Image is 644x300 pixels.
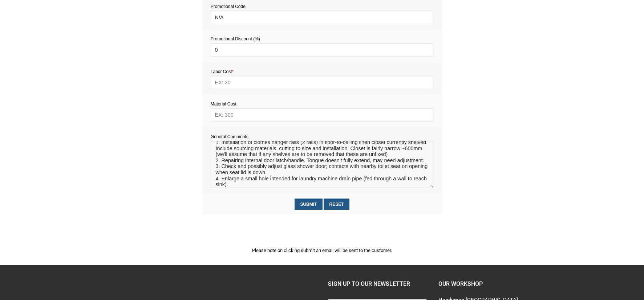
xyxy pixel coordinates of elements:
span: Material Cost [211,101,236,107]
input: EX: 30 [211,76,433,89]
span: General Comments [211,134,248,139]
h4: Our Workshop [438,279,537,289]
input: Reset [324,199,349,210]
p: Please note on clicking submit an email will be sent to the customer. [202,247,442,254]
span: Promotional Code [211,4,246,9]
h4: SIGN UP TO OUR NEWSLETTER [328,279,427,289]
input: EX: 300 [211,108,433,121]
span: Promotional Discount (%) [211,36,260,41]
input: Submit [295,199,323,210]
span: Labor Cost [211,69,234,74]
